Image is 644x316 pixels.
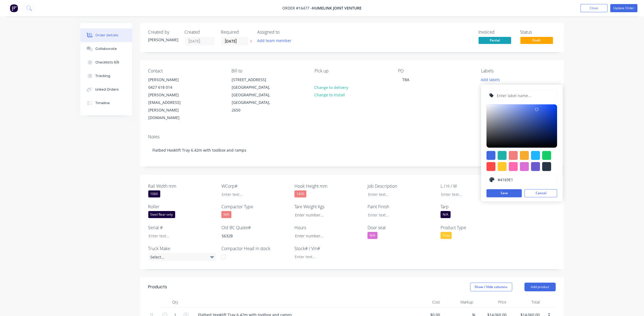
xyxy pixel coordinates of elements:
[367,232,378,239] div: N/A
[80,56,132,69] button: Checklists 6/9
[221,245,289,252] label: Compactor Head in stock
[486,162,495,171] div: #ff4949
[95,33,118,38] div: Order details
[312,6,362,11] span: Humelink Joint Venture
[148,183,216,189] label: Rail Width mm
[80,42,132,56] button: Collaborate
[148,211,175,218] div: Steel Rear only
[498,162,507,171] div: #ffc82c
[149,84,194,91] div: 0427 618 014
[221,224,289,231] label: Old BC Quote#
[95,87,119,92] div: Linked Orders
[441,211,451,218] div: N/A
[476,297,509,308] div: Price
[441,224,508,231] label: Product Type
[185,30,215,35] div: Created
[232,76,277,84] div: [STREET_ADDRESS]
[481,68,555,74] div: Labels
[524,189,557,197] button: Cancel
[221,211,231,218] div: N/A
[148,134,556,139] div: Notes
[524,283,556,291] button: Add product
[232,84,277,114] div: [GEOGRAPHIC_DATA], [GEOGRAPHIC_DATA], [GEOGRAPHIC_DATA], 2650
[95,60,119,65] div: Checklists 6/9
[479,37,511,44] span: Partial
[542,151,551,160] div: #13ce66
[542,162,551,171] div: #273444
[290,232,362,240] input: Enter number...
[294,203,362,210] label: Tare Weight Kgs
[221,183,289,189] label: WCorp#
[282,6,312,11] span: Order #16477 -
[486,189,522,197] button: Save
[227,76,281,114] div: [STREET_ADDRESS][GEOGRAPHIC_DATA], [GEOGRAPHIC_DATA], [GEOGRAPHIC_DATA], 2650
[221,203,289,210] label: Compactor Type
[95,74,110,78] div: Tracking
[95,46,117,51] div: Collaborate
[148,37,178,43] div: [PERSON_NAME]
[509,297,542,308] div: Total
[294,224,362,231] label: Hours
[497,91,554,101] input: Enter label name...
[520,30,556,35] div: Status
[149,76,194,84] div: [PERSON_NAME]
[148,253,216,261] div: Select...
[531,151,540,160] div: #1fb6ff
[148,68,223,74] div: Contact
[398,68,472,74] div: PO
[95,101,110,106] div: Timeline
[144,76,198,122] div: [PERSON_NAME]0427 618 014[PERSON_NAME][EMAIL_ADDRESS][PERSON_NAME][DOMAIN_NAME]
[294,245,362,252] label: Stock# / Vin#
[478,76,503,83] button: Add labels
[148,224,216,231] label: Serial #
[470,283,512,291] button: Show / Hide columns
[315,68,389,74] div: Pick up
[80,28,132,42] button: Order details
[231,68,306,74] div: Bill to
[290,211,362,219] input: Enter number...
[148,30,178,35] div: Created by
[610,4,637,12] button: Update Order
[441,183,508,189] label: L / H / W
[148,190,160,197] div: 1060
[520,37,553,44] span: Draft
[148,245,216,252] label: Truck Make
[367,224,435,231] label: Door seal
[367,203,435,210] label: Paint Finish
[509,151,518,160] div: #f08080
[531,162,540,171] div: #6a5acd
[294,190,306,197] div: 1450
[367,183,435,189] label: Job Description
[221,30,251,35] div: Required
[257,37,294,44] button: Add team member
[257,30,312,35] div: Assigned to
[80,96,132,110] button: Timeline
[148,142,556,158] div: Flatbed Hooklift Tray 6.42m with toolbox and ramps
[312,91,348,98] button: Change to install
[80,83,132,96] button: Linked Orders
[398,76,414,84] div: TBA
[294,183,362,189] label: Hook Height mm
[441,203,508,210] label: Tarp
[149,91,194,122] div: [PERSON_NAME][EMAIL_ADDRESS][PERSON_NAME][DOMAIN_NAME]
[159,297,192,308] div: Qty
[498,151,507,160] div: #20b2aa
[10,4,18,12] img: Factory
[148,203,216,210] label: Roller
[312,84,351,91] button: Change to delivery
[441,232,452,239] div: Tray
[442,297,476,308] div: Markup
[217,232,285,240] div: 5632B
[580,4,608,12] button: Close
[520,162,529,171] div: #da70d6
[80,69,132,83] button: Tracking
[479,30,514,35] div: Invoiced
[520,151,529,160] div: #f6ab2f
[486,151,495,160] div: #4169e1
[409,297,442,308] div: Cost
[254,37,294,44] button: Add team member
[148,284,167,290] div: Products
[509,162,518,171] div: #ff69b4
